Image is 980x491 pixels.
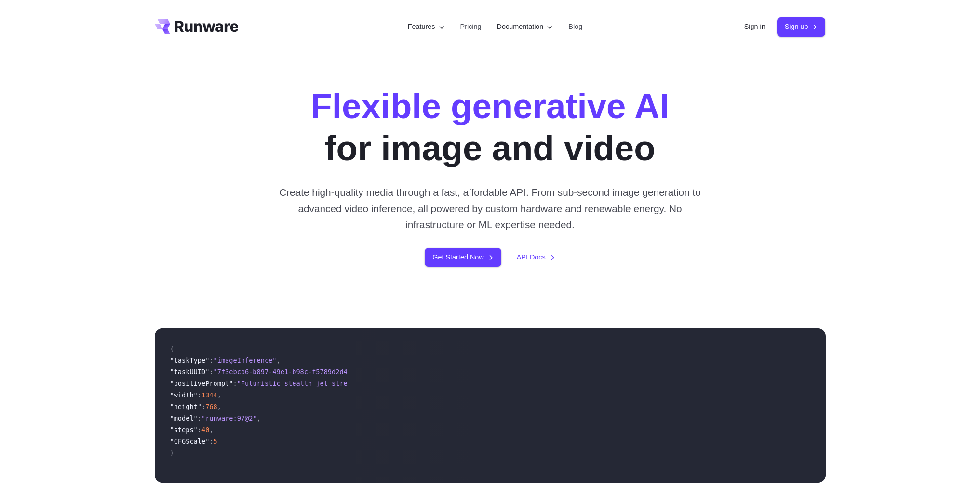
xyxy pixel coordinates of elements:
span: "taskUUID" [170,368,210,376]
label: Documentation [497,21,553,32]
span: 768 [205,403,217,410]
span: : [198,391,201,399]
span: "taskType" [170,356,210,364]
a: Get Started Now [425,248,501,267]
span: 5 [214,437,217,445]
span: , [209,426,213,434]
span: "height" [170,403,201,410]
span: "width" [170,391,198,399]
h1: for image and video [310,85,669,169]
a: API Docs [517,252,555,263]
span: 1344 [201,391,217,399]
a: Sign up [777,17,826,36]
span: : [198,414,201,422]
span: 40 [201,426,209,434]
span: "steps" [170,426,198,434]
span: "imageInference" [214,356,277,364]
span: : [209,437,213,445]
span: : [198,426,201,434]
span: , [276,356,280,364]
span: "CFGScale" [170,437,210,445]
span: "model" [170,414,198,422]
p: Create high-quality media through a fast, affordable API. From sub-second image generation to adv... [275,184,705,232]
span: : [201,403,205,410]
span: "runware:97@2" [201,414,257,422]
a: Sign in [744,21,765,32]
span: , [217,403,221,410]
span: , [217,391,221,399]
span: , [257,414,261,422]
span: "7f3ebcb6-b897-49e1-b98c-f5789d2d40d7" [214,368,363,376]
a: Pricing [460,21,482,32]
label: Features [408,21,445,32]
span: { [170,345,174,353]
a: Blog [568,21,582,32]
span: : [209,356,213,364]
span: "positivePrompt" [170,380,233,387]
span: "Futuristic stealth jet streaking through a neon-lit cityscape with glowing purple exhaust" [237,380,596,387]
span: : [233,380,237,387]
span: } [170,449,174,457]
span: : [209,368,213,376]
a: Go to / [155,19,239,34]
strong: Flexible generative AI [310,86,669,125]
